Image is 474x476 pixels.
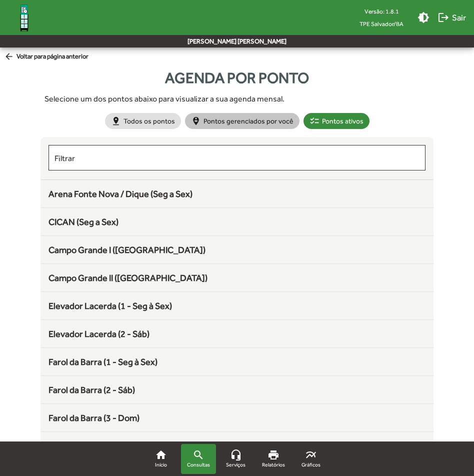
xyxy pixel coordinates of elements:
mat-chip: Pontos gerenciados por você [185,113,299,129]
mat-chip: Pontos ativos [303,113,369,129]
div: Selecione um dos pontos abaixo para visualizar a sua agenda mensal. [44,93,429,105]
a: Consultas [181,444,216,474]
span: Serviços [226,461,245,469]
span: Voltar para página anterior [4,51,88,62]
span: Farol da Barra (2 - Sáb) [48,384,135,395]
span: Sair [437,8,466,26]
span: Elevador Lacerda (2 - Sáb) [48,328,149,339]
span: TPE Salvador/BA [351,17,411,30]
span: Gráficos [301,461,320,469]
span: Início [155,461,167,469]
span: Campo Grande II ([GEOGRAPHIC_DATA]) [48,272,207,283]
mat-icon: headset_mic [230,449,242,461]
mat-icon: home [155,449,167,461]
mat-icon: person_pin_circle [191,116,201,126]
span: CICAN (Seg a Sex) [48,216,118,227]
a: Serviços [218,444,253,474]
mat-icon: pin_drop [111,116,121,126]
mat-icon: arrow_back [4,51,16,62]
span: Farol da Barra (3 - Dom) [48,412,139,423]
span: Relatórios [262,461,285,469]
mat-icon: checklist [309,116,319,126]
mat-icon: multiline_chart [305,449,317,461]
span: Consultas [187,461,210,469]
mat-icon: print [267,449,279,461]
span: Elevador Lacerda (1 - Seg à Sex) [48,300,172,311]
a: Gráficos [293,444,328,474]
span: Arena Fonte Nova / Dique (Seg a Sex) [48,188,192,199]
a: Início [143,444,178,474]
span: Farol da Barra (1 - Seg à Sex) [48,356,157,367]
mat-icon: logout [437,11,449,23]
span: Campo Grande I ([GEOGRAPHIC_DATA]) [48,244,205,255]
mat-icon: search [192,449,204,461]
img: Logo [8,1,40,34]
button: Sair [433,8,470,26]
mat-chip: Todos os pontos [105,113,181,129]
span: Farol da Barra - Lingua Espanhola [48,440,177,451]
mat-icon: brightness_medium [417,11,429,23]
div: Agenda por ponto [40,66,433,89]
a: Relatórios [256,444,291,474]
div: Versão: 1.8.1 [351,5,411,17]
